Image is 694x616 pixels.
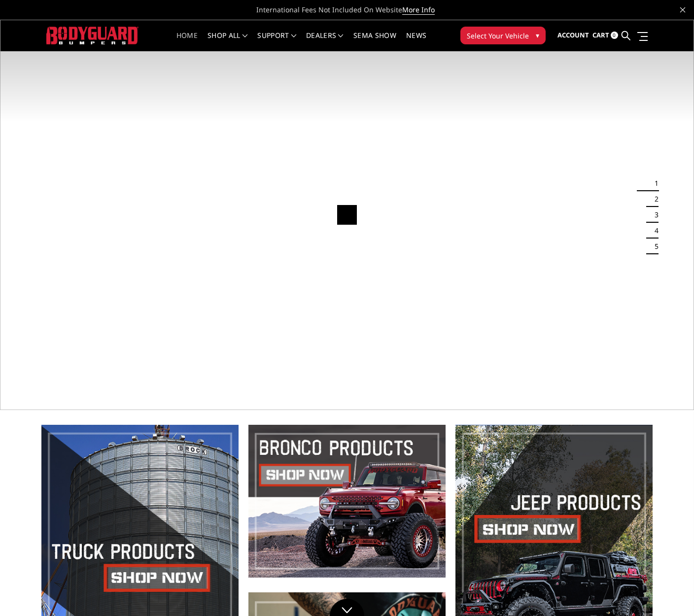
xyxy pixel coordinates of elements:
[649,239,659,254] button: 5 of 5
[611,32,618,39] span: 0
[176,32,198,51] a: Home
[536,30,539,40] span: ▾
[257,32,296,51] a: Support
[557,31,589,39] span: Account
[46,27,139,45] img: BODYGUARD BUMPERS
[649,191,659,207] button: 2 of 5
[406,32,426,51] a: News
[353,32,396,51] a: SEMA Show
[649,223,659,239] button: 4 of 5
[649,175,659,191] button: 1 of 5
[208,32,247,51] a: shop all
[592,31,609,39] span: Cart
[402,5,435,15] a: More Info
[649,207,659,223] button: 3 of 5
[467,31,529,41] span: Select Your Vehicle
[460,27,546,44] button: Select Your Vehicle
[306,32,344,51] a: Dealers
[557,22,589,49] a: Account
[592,22,618,49] a: Cart 0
